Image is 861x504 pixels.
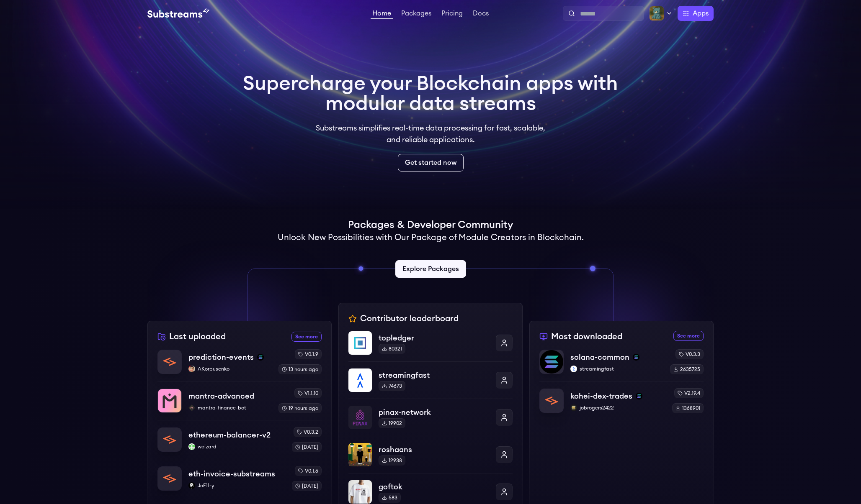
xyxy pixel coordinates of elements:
div: 583 [379,493,401,503]
a: See more recently uploaded packages [291,332,322,342]
a: roshaansroshaans12938 [348,436,513,473]
p: jobrogers2422 [570,404,665,411]
img: prediction-events [158,350,181,374]
img: topledger [348,331,372,355]
div: v0.3.3 [675,349,704,359]
p: JoE11-y [188,482,285,489]
img: pinax-network [348,406,372,429]
a: prediction-eventsprediction-eventssolanaAKorpusenkoAKorpusenkov0.1.913 hours ago [157,349,322,381]
img: mantra-advanced [158,389,181,412]
div: 19902 [379,418,405,428]
p: mantra-finance-bot [188,404,272,411]
div: v0.3.2 [294,427,322,437]
p: pinax-network [379,407,489,418]
img: jobrogers2422 [570,404,577,411]
a: ethereum-balancer-v2ethereum-balancer-v2weizardweizardv0.3.2[DATE] [157,420,322,459]
h2: Unlock New Possibilities with Our Package of Module Creators in Blockchain. [278,232,584,243]
a: Get started now [398,154,464,171]
a: solana-commonsolana-commonsolanastreamingfaststreamingfastv0.3.32635725 [539,349,704,381]
p: prediction-events [188,351,254,363]
div: 74673 [379,381,405,391]
div: v0.1.6 [295,466,322,476]
a: Pricing [440,10,464,18]
div: 19 hours ago [278,403,322,413]
div: [DATE] [292,442,322,452]
div: v0.1.9 [295,349,322,359]
p: roshaans [379,444,489,455]
img: ethereum-balancer-v2 [158,428,181,451]
div: [DATE] [292,481,322,491]
p: streamingfast [570,366,663,372]
img: streamingfast [570,366,577,372]
a: Home [371,10,393,19]
p: goftok [379,481,489,493]
a: mantra-advancedmantra-advancedmantra-finance-botmantra-finance-botv1.1.1019 hours ago [157,381,322,420]
img: JoE11-y [188,482,195,489]
p: eth-invoice-substreams [188,468,275,480]
p: streamingfast [379,369,489,381]
p: mantra-advanced [188,390,254,402]
a: Docs [471,10,490,18]
img: solana [257,354,264,361]
p: solana-common [570,351,629,363]
a: Explore Packages [395,260,466,278]
img: Substream's logo [147,8,209,18]
div: 80321 [379,344,405,354]
div: 2635725 [670,364,704,374]
a: Packages [400,10,433,18]
img: AKorpusenko [188,366,195,372]
img: solana [633,354,639,361]
a: streamingfaststreamingfast74673 [348,361,513,399]
img: solana-common [540,350,563,374]
img: solana [636,393,642,399]
div: 1368901 [672,403,704,413]
img: weizard [188,443,195,450]
img: Profile [649,6,664,21]
a: kohei-dex-tradeskohei-dex-tradessolanajobrogers2422jobrogers2422v2.19.41368901 [539,381,704,413]
a: topledgertopledger80321 [348,331,513,361]
p: AKorpusenko [188,366,272,372]
a: See more most downloaded packages [673,331,704,341]
img: kohei-dex-trades [540,389,563,412]
a: eth-invoice-substreamseth-invoice-substreamsJoE11-yJoE11-yv0.1.6[DATE] [157,459,322,498]
img: mantra-finance-bot [188,404,195,411]
img: goftok [348,480,372,504]
p: ethereum-balancer-v2 [188,429,271,441]
div: v1.1.10 [294,388,322,398]
img: roshaans [348,443,372,466]
span: Apps [693,8,709,18]
p: weizard [188,443,285,450]
h1: Packages & Developer Community [348,218,513,232]
img: streamingfast [348,368,372,392]
p: topledger [379,332,489,344]
div: 13 hours ago [278,364,322,374]
p: Substreams simplifies real-time data processing for fast, scalable, and reliable applications. [310,122,551,146]
a: pinax-networkpinax-network19902 [348,399,513,436]
h1: Supercharge your Blockchain apps with modular data streams [243,74,618,114]
div: v2.19.4 [674,388,704,398]
img: eth-invoice-substreams [158,467,181,490]
p: kohei-dex-trades [570,390,632,402]
div: 12938 [379,455,405,466]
